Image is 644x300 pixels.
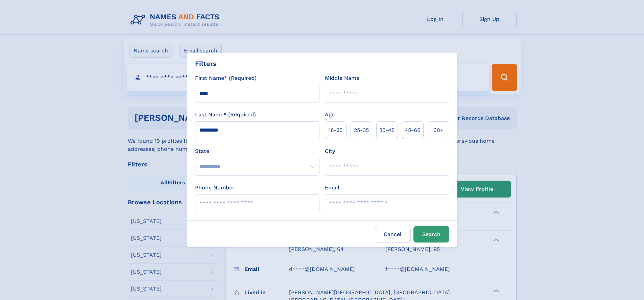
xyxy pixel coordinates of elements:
[405,126,421,134] span: 45‑60
[195,147,319,155] label: State
[433,126,444,134] span: 60+
[195,59,217,69] div: Filters
[413,226,449,243] button: Search
[325,111,335,119] label: Age
[325,74,359,82] label: Middle Name
[379,126,395,134] span: 35‑45
[354,126,369,134] span: 25‑35
[195,74,257,82] label: First Name* (Required)
[195,184,235,192] label: Phone Number
[325,184,339,192] label: Email
[325,147,335,155] label: City
[329,126,342,134] span: 18‑25
[375,226,411,243] label: Cancel
[195,111,256,119] label: Last Name* (Required)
